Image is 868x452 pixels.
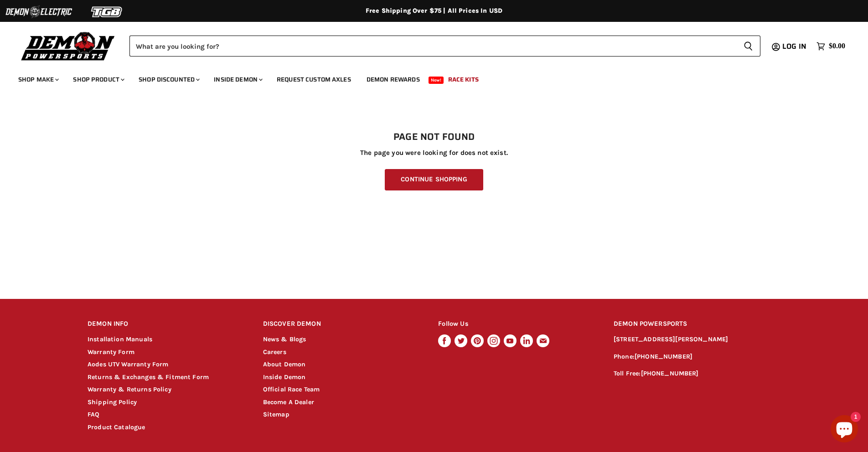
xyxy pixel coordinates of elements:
a: FAQ [88,411,99,418]
a: Installation Manuals [88,335,152,343]
p: [STREET_ADDRESS][PERSON_NAME] [614,334,780,345]
a: Demon Rewards [360,70,427,89]
a: Continue Shopping [385,169,483,190]
a: Official Race Team [263,385,320,393]
span: New! [429,77,444,84]
a: Product Catalogue [88,423,145,431]
a: News & Blogs [263,335,306,343]
p: Phone: [614,352,780,362]
img: TGB Logo 2 [73,3,141,21]
a: Sitemap [263,411,289,418]
h2: DEMON POWERSPORTS [614,313,780,335]
a: Request Custom Axles [270,70,358,89]
a: Log in [778,42,812,51]
a: [PHONE_NUMBER] [635,353,692,360]
p: Toll Free: [614,369,780,379]
a: $0.00 [812,40,850,53]
input: Search [129,36,736,56]
a: About Demon [263,360,306,368]
img: Demon Powersports [18,30,118,62]
a: Shop Make [11,70,64,89]
a: Shipping Policy [88,398,137,406]
img: Demon Electric Logo 2 [5,3,73,21]
inbox-online-store-chat: Shopify online store chat [828,415,861,445]
span: Log in [782,41,806,52]
a: Race Kits [441,70,486,89]
a: Warranty Form [88,348,134,356]
a: Careers [263,348,286,356]
a: Aodes UTV Warranty Form [88,360,168,368]
a: Inside Demon [207,70,268,89]
a: Inside Demon [263,373,306,381]
h2: DISCOVER DEMON [263,313,421,335]
ul: Main menu [11,67,843,89]
h1: Page not found [88,132,780,143]
h2: DEMON INFO [88,313,246,335]
h2: Follow Us [438,313,596,335]
a: Shop Product [66,70,130,89]
a: Returns & Exchanges & Fitment Form [88,373,209,381]
form: Product [129,36,760,56]
a: Shop Discounted [132,70,205,89]
a: Become A Dealer [263,398,314,406]
button: Search [736,36,760,56]
div: Free Shipping Over $75 | All Prices In USD [69,7,799,15]
a: [PHONE_NUMBER] [641,370,699,377]
span: $0.00 [829,42,845,51]
a: Warranty & Returns Policy [88,385,171,393]
p: The page you were looking for does not exist. [88,149,780,157]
